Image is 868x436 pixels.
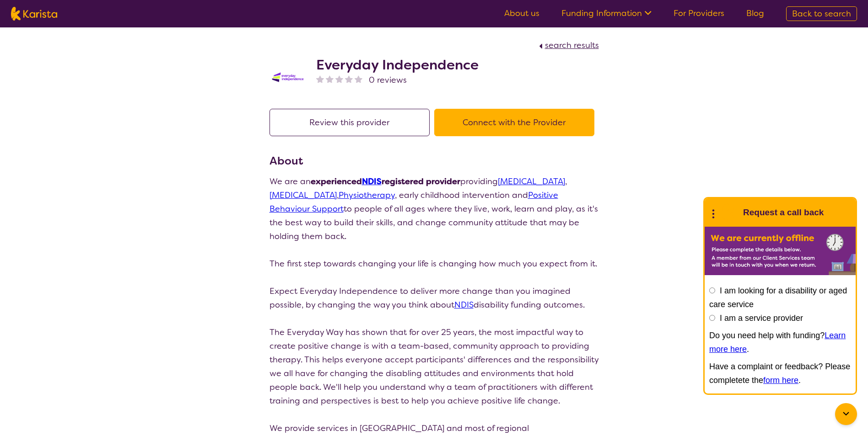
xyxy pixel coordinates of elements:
[763,376,798,385] a: form here
[709,360,851,387] p: Have a complaint or feedback? Please completete the .
[545,40,599,51] span: search results
[561,8,652,19] a: Funding Information
[786,6,857,21] a: Back to search
[720,314,803,323] label: I am a service provider
[316,57,479,73] h2: Everyday Independence
[709,329,851,356] p: Do you need help with funding? .
[434,109,594,136] button: Connect with the Provider
[792,8,851,19] span: Back to search
[355,75,362,83] img: nonereviewstar
[270,190,337,201] a: [MEDICAL_DATA]
[270,284,599,312] p: Expect Everyday Independence to deliver more change than you imagined possible, by changing the w...
[270,153,599,169] h3: About
[270,175,599,243] p: We are an providing , , , early childhood intervention and to people of all ages where they live,...
[454,299,474,310] a: NDIS
[434,117,599,128] a: Connect with the Provider
[743,206,824,219] h1: Request a call back
[705,227,856,275] img: Karista offline chat form to request call back
[345,75,353,83] img: nonereviewstar
[674,8,724,19] a: For Providers
[537,40,599,51] a: search results
[270,70,306,85] img: kdssqoqrr0tfqzmv8ac0.png
[339,190,395,201] a: Physiotherapy
[270,117,434,128] a: Review this provider
[311,176,460,187] strong: experienced registered provider
[270,109,430,136] button: Review this provider
[270,325,599,408] p: The Everyday Way has shown that for over 25 years, the most impactful way to create positive chan...
[709,286,847,309] label: I am looking for a disability or aged care service
[504,8,539,19] a: About us
[746,8,764,19] a: Blog
[316,75,324,83] img: nonereviewstar
[11,7,57,21] img: Karista logo
[498,176,565,187] a: [MEDICAL_DATA]
[369,73,407,87] span: 0 reviews
[270,257,599,271] p: The first step towards changing your life is changing how much you expect from it.
[362,176,382,187] a: NDIS
[719,203,738,222] img: Karista
[326,75,334,83] img: nonereviewstar
[335,75,343,83] img: nonereviewstar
